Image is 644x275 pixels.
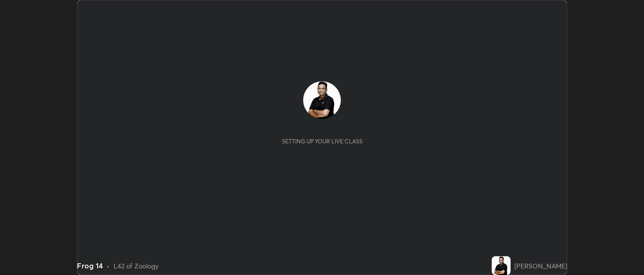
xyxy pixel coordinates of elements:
img: 5b67bc2738cd4d57a8ec135b31aa2f06.jpg [303,81,341,119]
div: [PERSON_NAME] [514,261,567,271]
div: Setting up your live class [282,138,363,145]
div: Frog 14 [77,260,103,271]
img: 5b67bc2738cd4d57a8ec135b31aa2f06.jpg [492,256,511,275]
div: L42 of Zoology [114,261,158,271]
div: • [107,261,110,271]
